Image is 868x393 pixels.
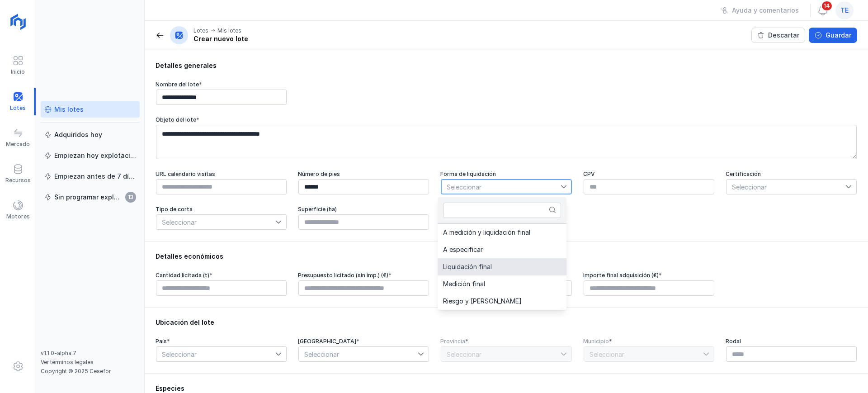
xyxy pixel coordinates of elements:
[156,347,275,361] span: Seleccionar
[298,272,429,279] div: Presupuesto licitado (sin imp.) (€)
[41,101,140,118] a: Mis lotes
[443,281,485,287] span: Medición final
[726,180,845,194] span: Seleccionar
[726,170,857,178] div: Certificación
[438,224,566,241] li: A medición y liquidación final
[41,147,140,164] a: Empiezan hoy explotación
[715,3,805,18] button: Ayuda y comentarios
[298,206,429,213] div: Superficie (ha)
[156,170,287,178] div: URL calendario visitas
[751,28,805,43] button: Descartar
[826,31,851,40] div: Guardar
[54,130,102,139] div: Adquiridos hoy
[443,246,483,253] span: A especificar
[41,350,140,357] div: v1.1.0-alpha.7
[41,359,94,365] a: Ver términos legales
[54,193,123,202] div: Sin programar explotación
[583,170,715,178] div: CPV
[583,272,715,279] div: Importe final adquisición (€)
[583,338,715,345] div: Municipio
[298,338,429,345] div: [GEOGRAPHIC_DATA]
[438,241,566,258] li: A especificar
[809,28,857,43] button: Guardar
[821,0,833,11] span: 14
[6,213,30,220] div: Motores
[440,338,572,345] div: Provincia
[41,189,140,205] a: Sin programar explotación13
[443,229,530,236] span: A medición y liquidación final
[193,27,208,34] div: Lotes
[156,61,857,70] div: Detalles generales
[438,258,566,275] li: Liquidación final
[156,318,857,327] div: Ubicación del lote
[156,338,287,345] div: País
[299,347,418,361] span: Seleccionar
[54,151,136,160] div: Empiezan hoy explotación
[768,31,799,40] div: Descartar
[125,192,136,203] span: 13
[443,264,492,270] span: Liquidación final
[11,68,25,76] div: Inicio
[726,338,857,345] div: Rodal
[156,206,287,213] div: Tipo de corta
[298,170,429,178] div: Número de pies
[7,10,29,33] img: logoRight.svg
[156,215,275,229] span: Seleccionar
[41,127,140,143] a: Adquiridos hoy
[440,170,572,178] div: Forma de liquidación
[732,6,799,15] div: Ayuda y comentarios
[217,27,241,34] div: Mis lotes
[54,172,136,181] div: Empiezan antes de 7 días
[41,368,140,375] div: Copyright © 2025 Cesefor
[156,384,857,393] div: Especies
[156,81,287,88] div: Nombre del lote
[193,34,248,43] div: Crear nuevo lote
[6,141,30,148] div: Mercado
[156,252,857,261] div: Detalles económicos
[443,298,522,304] span: Riesgo y [PERSON_NAME]
[5,177,31,184] div: Recursos
[438,275,566,293] li: Medición final
[41,168,140,185] a: Empiezan antes de 7 días
[441,180,560,194] span: Seleccionar
[840,6,849,15] span: te
[438,293,566,310] li: Riesgo y ventura
[156,272,287,279] div: Cantidad licitada (t)
[156,116,857,123] div: Objeto del lote
[54,105,84,114] div: Mis lotes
